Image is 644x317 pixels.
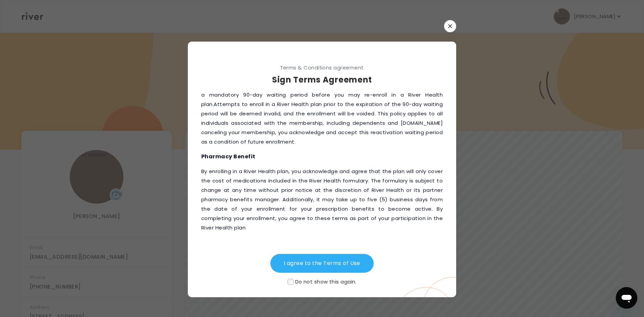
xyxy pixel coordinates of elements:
span: Terms & Conditions agreement [188,63,456,72]
iframe: Button to launch messaging window [616,287,637,309]
p: ‍If your River Health membership is canceled—whether voluntarily, due to non-payment, or as a res... [201,71,443,147]
button: I agree to the Terms of Use [270,254,374,273]
h3: Pharmacy Benefit [201,152,443,161]
span: Do not show this again. [295,278,357,285]
input: Do not show this again. [287,279,293,285]
h3: Sign Terms Agreement [188,74,456,86]
p: ‍By enrolling in a River Health plan, you acknowledge and agree that the plan will only cover the... [201,167,443,232]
